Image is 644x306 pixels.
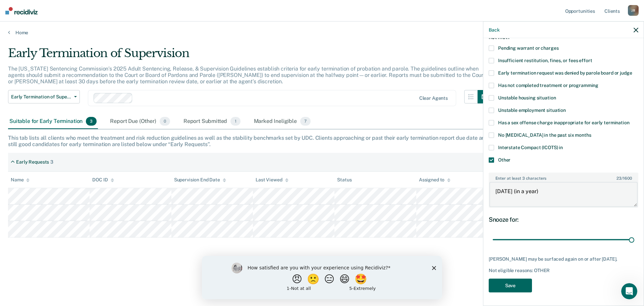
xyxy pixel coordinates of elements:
div: Report Due (Other) [109,114,171,129]
span: 1 [230,117,240,126]
img: Recidiviz [5,7,38,14]
iframe: Intercom live chat [621,283,637,299]
div: Report Submitted [182,114,242,129]
div: Not eligible reasons: OTHER [489,267,638,273]
div: This tab lists all clients who meet the treatment and risk reduction guidelines as well as the st... [8,135,636,147]
div: Early Requests [16,159,49,165]
span: Other [498,157,511,162]
span: Pending warrant or charges [498,45,558,50]
span: Unstable employment situation [498,107,566,113]
textarea: [DATE] (in a year) [489,182,638,207]
div: Status [337,177,352,183]
span: 23 [616,176,622,180]
div: [PERSON_NAME] may be surfaced again on or after [DATE]. [489,256,638,262]
div: Marked Ineligible [253,114,312,129]
span: 0 [160,117,170,126]
span: 3 [86,117,97,126]
span: Early Termination of Supervision [11,94,71,100]
span: Early termination request was denied by parole board or judge [498,70,632,75]
span: Has not completed treatment or programming [498,82,598,88]
span: Interstate Compact (ICOTS) in [498,144,563,150]
div: Suitable for Early Termination [8,114,98,129]
div: Supervision End Date [174,177,226,183]
span: Insufficient restitution, fines, or fees effort [498,57,592,63]
div: 3 [50,159,53,165]
span: Has a sex offense charge inappropriate for early termination [498,120,630,125]
p: The [US_STATE] Sentencing Commission’s 2025 Adult Sentencing, Release, & Supervision Guidelines e... [8,65,485,85]
label: Enter at least 3 characters [489,173,638,180]
iframe: Survey by Kim from Recidiviz [202,256,442,299]
button: Back [489,27,499,33]
div: Last Viewed [256,177,288,183]
span: / 1600 [616,176,632,180]
span: 7 [300,117,311,126]
a: Home [8,30,636,36]
div: J R [628,5,639,16]
div: Name [11,177,30,183]
div: Clear agents [419,95,448,101]
div: Early Termination of Supervision [8,46,491,65]
span: No [MEDICAL_DATA] in the past six months [498,132,591,137]
div: Snooze for: [489,216,638,223]
button: Save [489,278,532,292]
span: Unstable housing situation [498,95,556,100]
div: Assigned to [419,177,450,183]
div: DOC ID [92,177,114,183]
